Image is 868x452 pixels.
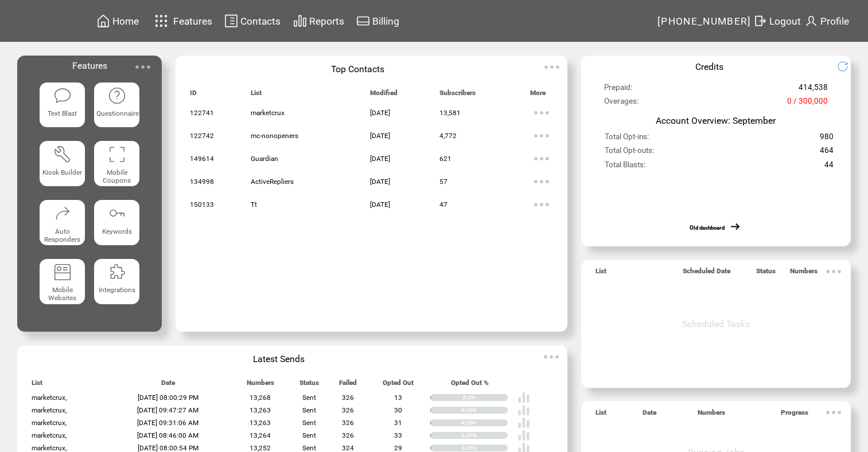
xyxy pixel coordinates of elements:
span: List [595,267,606,280]
span: [DATE] 09:31:06 AM [137,419,198,427]
span: Latest Sends [253,353,305,364]
span: [PHONE_NUMBER] [657,15,752,27]
span: Sent [302,419,316,427]
span: Features [72,60,107,71]
img: auto-responders.svg [53,204,72,222]
a: Old dashboard [690,225,725,231]
span: Prepaid: [604,83,632,97]
span: Integrations [99,286,135,294]
a: Profile [803,12,851,30]
img: features.svg [151,11,172,30]
span: 464 [820,146,834,160]
span: marketcrux, [32,406,67,414]
img: tool%201.svg [53,145,72,163]
span: Sent [302,406,316,414]
img: ellypsis.svg [822,260,845,283]
a: Billing [355,12,401,30]
span: [DATE] [370,201,390,209]
span: Sent [302,394,316,402]
img: ellypsis.svg [530,124,553,147]
a: Auto Responders [40,200,85,250]
span: 4,772 [439,132,457,140]
span: 134998 [190,178,214,186]
span: 13,581 [439,109,461,117]
span: marketcrux, [32,431,67,439]
span: Modified [370,89,398,102]
img: coupons.svg [108,145,126,163]
span: Total Blasts: [605,160,645,174]
span: Progress [781,408,808,422]
img: poll%20-%20white.svg [517,391,530,404]
a: Contacts [223,12,282,30]
span: Total Opt-outs: [605,146,654,160]
img: ellypsis.svg [530,147,553,170]
span: 29 [394,444,402,452]
span: Total Opt-ins: [605,132,649,146]
span: Mobile Coupons [103,168,131,184]
span: Profile [820,15,849,27]
span: 621 [439,155,451,163]
span: 980 [820,132,834,146]
img: ellypsis.svg [131,56,154,78]
span: 30 [394,406,402,414]
span: Text Blast [48,109,77,117]
span: Guardian [251,155,278,163]
span: 13 [394,394,402,402]
span: Reports [309,15,344,27]
span: Auto Responders [44,227,80,243]
span: Status [756,267,776,280]
img: poll%20-%20white.svg [517,404,530,416]
span: 33 [394,431,402,439]
span: 326 [342,431,354,439]
img: ellypsis.svg [540,56,563,78]
span: Sent [302,431,316,439]
a: Mobile Coupons [94,141,139,191]
span: 57 [439,178,447,186]
img: questionnaire.svg [108,87,126,105]
span: [DATE] [370,178,390,186]
span: Account Overview: September [656,115,776,126]
div: 0.22% [461,445,508,451]
span: 149614 [190,155,214,163]
span: [DATE] 08:00:29 PM [138,394,198,402]
span: [DATE] [370,132,390,140]
span: 324 [342,444,354,452]
span: Scheduled Date [683,267,730,280]
span: List [32,379,42,392]
span: marketcrux, [32,419,67,427]
span: 326 [342,406,354,414]
img: poll%20-%20white.svg [517,416,530,429]
span: List [595,408,606,422]
span: Billing [372,15,399,27]
span: Numbers [698,408,725,422]
img: chart.svg [293,14,307,28]
span: Logout [769,15,801,27]
span: 122742 [190,132,214,140]
span: Sent [302,444,316,452]
img: ellypsis.svg [530,170,553,193]
span: Date [643,408,656,422]
span: 326 [342,394,354,402]
img: text-blast.svg [53,87,72,105]
span: [DATE] 08:00:54 PM [138,444,198,452]
span: Opted Out % [451,379,489,392]
span: Scheduled Tasks [682,319,750,329]
img: creidtcard.svg [356,14,370,28]
span: Failed [339,379,357,392]
span: 31 [394,419,402,427]
div: 0.23% [461,419,508,426]
span: 122741 [190,109,214,117]
span: mc-nonopeners [251,132,298,140]
img: keywords.svg [108,204,126,222]
span: List [251,89,262,102]
span: [DATE] 09:47:27 AM [137,406,198,414]
span: [DATE] [370,109,390,117]
span: Top Contacts [331,64,384,74]
span: Home [112,15,139,27]
span: marketcrux, [32,444,67,452]
span: [DATE] [370,155,390,163]
img: mobile-websites.svg [53,263,72,281]
span: 13,263 [250,406,271,414]
span: 13,252 [250,444,271,452]
span: Features [173,15,212,27]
